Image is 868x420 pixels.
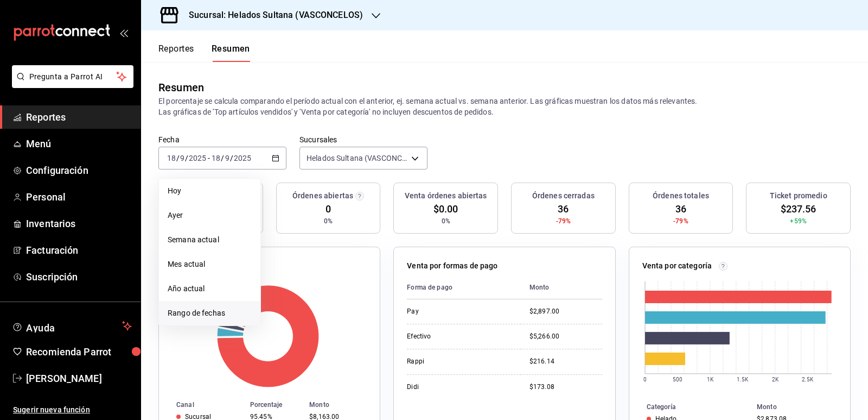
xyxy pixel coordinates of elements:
[8,79,133,90] a: Pregunta a Parrot AI
[188,154,207,162] input: ----
[176,154,180,162] span: /
[158,79,204,96] div: Resumen
[26,371,132,386] span: [PERSON_NAME]
[168,308,252,319] span: Rango de fechas
[26,136,132,151] span: Menú
[529,307,602,316] div: $2,897.00
[558,202,569,216] span: 36
[233,154,252,162] input: ----
[772,377,779,383] text: 2K
[325,202,331,216] span: 0
[299,136,427,143] label: Sucursales
[158,43,250,62] div: navigation tabs
[167,154,176,162] input: --
[12,65,133,88] button: Pregunta a Parrot AI
[770,190,827,202] h3: Ticket promedio
[159,399,246,411] th: Canal
[158,43,194,62] button: Reportes
[246,399,305,411] th: Porcentaje
[407,307,512,316] div: Pay
[653,190,709,202] h3: Órdenes totales
[737,377,749,383] text: 1.5K
[790,216,807,226] span: +59%
[643,377,647,383] text: 0
[29,71,117,83] span: Pregunta a Parrot AI
[407,332,512,341] div: Efectivo
[26,269,132,284] span: Suscripción
[442,216,450,226] span: 0%
[26,344,132,359] span: Recomienda Parrot
[168,283,252,294] span: Año actual
[26,110,132,124] span: Reportes
[119,28,128,37] button: open_drawer_menu
[642,260,712,272] p: Venta por categoría
[407,357,512,366] div: Rappi
[208,154,210,162] span: -
[292,190,353,202] h3: Órdenes abiertas
[168,185,252,197] span: Hoy
[221,154,224,162] span: /
[752,401,850,413] th: Monto
[185,154,188,162] span: /
[26,216,132,231] span: Inventarios
[407,276,521,299] th: Forma de pago
[675,202,686,216] span: 36
[26,243,132,258] span: Facturación
[629,401,752,413] th: Categoría
[324,216,333,226] span: 0%
[158,136,286,143] label: Fecha
[26,319,118,333] span: Ayuda
[305,399,380,411] th: Monto
[521,276,602,299] th: Monto
[556,216,571,226] span: -79%
[225,154,230,162] input: --
[26,190,132,204] span: Personal
[532,190,595,202] h3: Órdenes cerradas
[168,234,252,246] span: Semana actual
[529,332,602,341] div: $5,266.00
[168,259,252,270] span: Mes actual
[405,190,487,202] h3: Venta órdenes abiertas
[212,43,250,62] button: Resumen
[433,202,458,216] span: $0.00
[673,216,688,226] span: -79%
[180,9,363,22] h3: Sucursal: Helados Sultana (VASCONCELOS)
[230,154,233,162] span: /
[180,154,185,162] input: --
[781,202,816,216] span: $237.56
[529,383,602,392] div: $173.08
[707,377,714,383] text: 1K
[211,154,221,162] input: --
[407,383,512,392] div: Didi
[307,153,407,164] span: Helados Sultana (VASCONCELOS)
[168,210,252,221] span: Ayer
[802,377,814,383] text: 2.5K
[407,260,497,272] p: Venta por formas de pago
[529,357,602,366] div: $216.14
[13,404,132,416] span: Sugerir nueva función
[26,163,132,178] span: Configuración
[672,377,682,383] text: 500
[158,96,851,117] p: El porcentaje se calcula comparando el período actual con el anterior, ej. semana actual vs. sema...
